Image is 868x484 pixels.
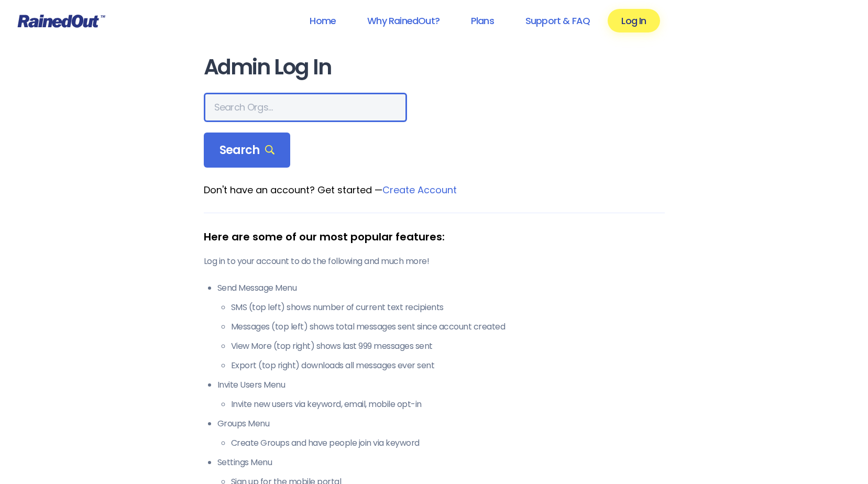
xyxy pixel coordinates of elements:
li: Send Message Menu [217,282,665,372]
li: SMS (top left) shows number of current text recipients [231,301,665,314]
li: Create Groups and have people join via keyword [231,437,665,449]
div: Search [204,133,291,168]
a: Plans [457,9,508,32]
li: Messages (top left) shows total messages sent since account created [231,321,665,333]
a: Why RainedOut? [354,9,453,32]
li: View More (top right) shows last 999 messages sent [231,340,665,353]
a: Create Account [382,183,457,196]
a: Log In [608,9,660,32]
li: Invite new users via keyword, email, mobile opt-in [231,398,665,411]
div: Here are some of our most popular features: [204,229,665,245]
li: Groups Menu [217,417,665,449]
a: Home [296,9,349,32]
h1: Admin Log In [204,56,665,79]
a: Support & FAQ [512,9,603,32]
p: Log in to your account to do the following and much more! [204,255,665,268]
li: Export (top right) downloads all messages ever sent [231,359,665,372]
li: Invite Users Menu [217,379,665,411]
span: Search [219,143,275,158]
input: Search Orgs… [204,93,407,122]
